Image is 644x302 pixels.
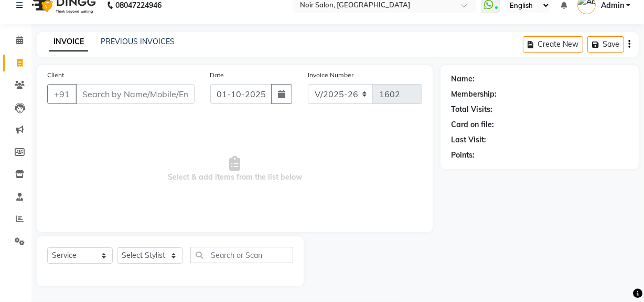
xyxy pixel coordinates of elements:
a: INVOICE [49,33,88,51]
a: PREVIOUS INVOICES [101,37,175,46]
label: Invoice Number [308,70,353,80]
div: Points: [451,150,475,161]
div: Name: [451,74,475,85]
div: Card on file: [451,119,494,130]
input: Search or Scan [190,247,293,263]
div: Total Visits: [451,104,492,115]
button: Save [587,36,624,53]
button: Create New [523,36,583,53]
label: Client [47,70,64,80]
label: Date [210,70,224,80]
input: Search by Name/Mobile/Email/Code [76,84,195,104]
div: Membership: [451,89,497,100]
button: +91 [47,84,77,104]
span: Select & add items from the list below [47,117,422,222]
div: Last Visit: [451,134,486,145]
